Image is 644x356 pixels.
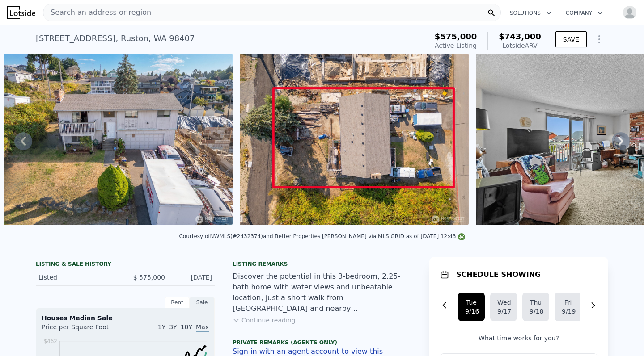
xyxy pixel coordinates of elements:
[623,5,637,20] img: avatar
[465,298,478,307] div: Tue
[530,307,542,316] div: 9/18
[240,54,469,225] img: Sale: 169650760 Parcel: 101190683
[530,298,542,307] div: Thu
[456,269,541,280] h1: SCHEDULE SHOWING
[36,260,215,269] div: LISTING & SALE HISTORY
[559,5,610,21] button: Company
[172,273,212,282] div: [DATE]
[196,323,209,332] span: Max
[465,307,478,316] div: 9/16
[43,338,57,344] tspan: $462
[38,273,118,282] div: Listed
[181,323,192,331] span: 10Y
[7,6,35,19] img: Lotside
[233,316,296,325] button: Continue reading
[179,233,465,239] div: Courtesy of NWMLS (#2432374) and Better Properties [PERSON_NAME] via MLS GRID as of [DATE] 12:43
[43,7,151,18] span: Search an address or region
[233,271,411,314] div: Discover the potential in this 3-bedroom, 2.25-bath home with water views and unbeatable location...
[497,307,510,316] div: 9/17
[435,42,477,49] span: Active Listing
[190,297,215,308] div: Sale
[36,32,195,45] div: [STREET_ADDRESS] , Ruston , WA 98407
[499,32,541,41] span: $743,000
[42,322,125,337] div: Price per Square Foot
[440,334,597,343] p: What time works for you?
[490,293,517,321] button: Wed9/17
[458,293,485,321] button: Tue9/16
[169,323,177,331] span: 3Y
[165,297,190,308] div: Rent
[555,31,587,47] button: SAVE
[4,54,233,225] img: Sale: 169650760 Parcel: 101190683
[435,32,477,41] span: $575,000
[590,30,608,48] button: Show Options
[458,233,465,240] img: NWMLS Logo
[562,307,574,316] div: 9/19
[522,293,549,321] button: Thu9/18
[499,41,541,50] div: Lotside ARV
[233,339,411,348] div: Private Remarks (Agents Only)
[555,293,581,321] button: Fri9/19
[133,274,165,281] span: $ 575,000
[233,260,411,268] div: Listing remarks
[158,323,165,331] span: 1Y
[42,314,209,322] div: Houses Median Sale
[503,5,559,21] button: Solutions
[562,298,574,307] div: Fri
[497,298,510,307] div: Wed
